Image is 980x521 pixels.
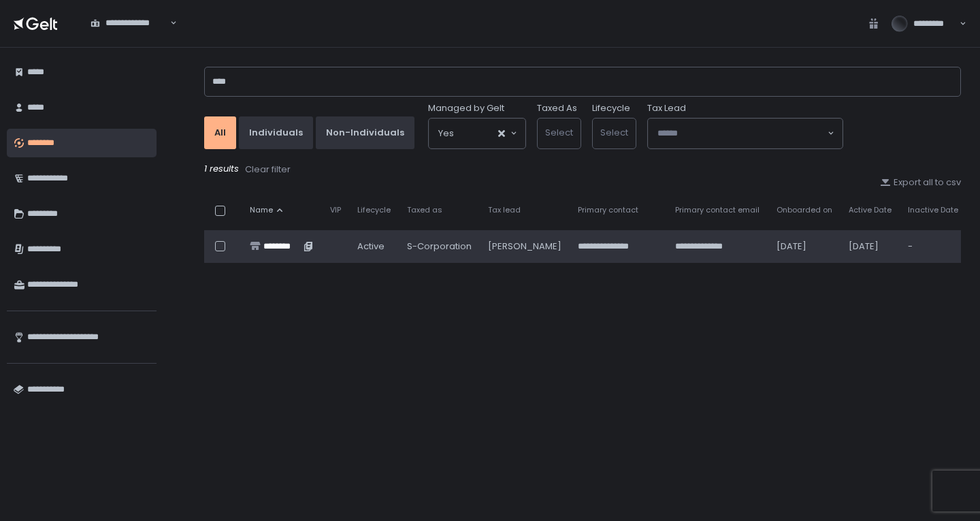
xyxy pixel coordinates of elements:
[204,116,236,149] button: All
[908,240,958,253] div: -
[488,240,561,253] div: [PERSON_NAME]
[777,240,832,253] div: [DATE]
[244,163,291,176] button: Clear filter
[578,205,638,215] span: Primary contact
[326,127,404,139] div: Non-Individuals
[849,240,892,253] div: [DATE]
[407,205,442,215] span: Taxed as
[648,119,843,148] div: Search for option
[316,116,414,149] button: Non-Individuals
[657,127,826,140] input: Search for option
[438,127,454,140] span: Yes
[357,240,385,253] span: active
[82,9,177,37] div: Search for option
[249,127,303,139] div: Individuals
[675,205,759,215] span: Primary contact email
[908,205,958,215] span: Inactive Date
[214,127,226,139] div: All
[250,205,273,215] span: Name
[429,119,525,148] div: Search for option
[488,205,521,215] span: Tax lead
[498,130,505,137] button: Clear Selected
[357,205,391,215] span: Lifecycle
[168,16,169,30] input: Search for option
[204,163,961,176] div: 1 results
[880,176,961,189] button: Export all to csv
[239,116,313,149] button: Individuals
[545,126,573,139] span: Select
[245,163,291,176] div: Clear filter
[330,205,341,215] span: VIP
[407,240,472,253] div: S-Corporation
[454,127,497,140] input: Search for option
[537,102,577,114] label: Taxed As
[849,205,892,215] span: Active Date
[777,205,832,215] span: Onboarded on
[600,126,628,139] span: Select
[428,102,504,114] span: Managed by Gelt
[647,102,686,114] span: Tax Lead
[592,102,630,114] label: Lifecycle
